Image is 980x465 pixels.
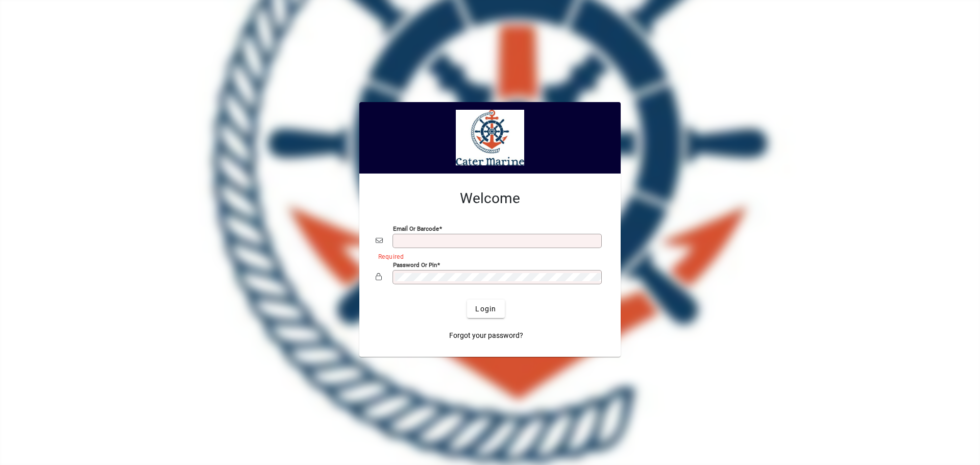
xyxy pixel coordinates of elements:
[376,190,604,207] h2: Welcome
[378,251,596,261] mat-error: Required
[475,304,496,314] span: Login
[445,326,527,345] a: Forgot your password?
[467,300,504,318] button: Login
[449,330,523,341] span: Forgot your password?
[393,225,439,232] mat-label: Email or Barcode
[393,261,437,268] mat-label: Password or Pin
